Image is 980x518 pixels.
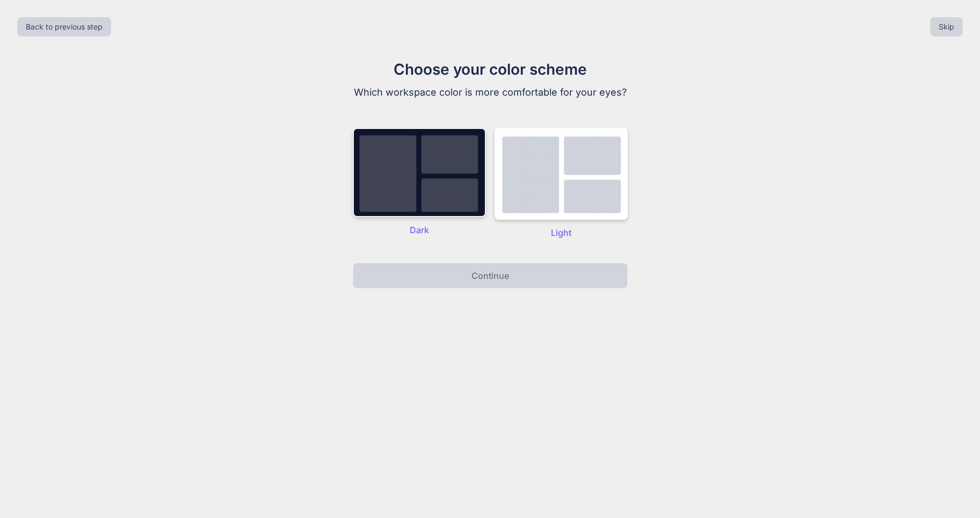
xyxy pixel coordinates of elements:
[353,128,486,217] img: dark
[17,17,111,37] button: Back to previous step
[495,128,628,220] img: dark
[353,263,628,289] button: Continue
[471,269,509,282] p: Continue
[495,226,628,239] p: Light
[310,85,671,100] p: Which workspace color is more comfortable for your eyes?
[353,224,486,236] p: Dark
[310,58,671,81] h1: Choose your color scheme
[930,17,963,37] button: Skip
